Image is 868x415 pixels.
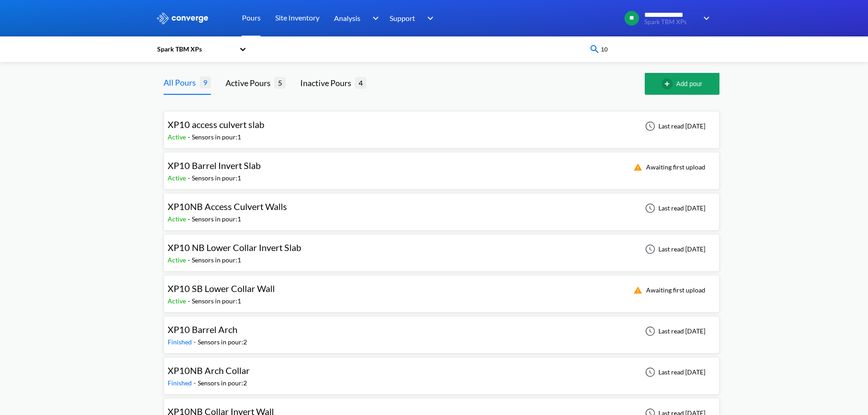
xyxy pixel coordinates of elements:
[698,13,712,24] img: downArrow.svg
[640,244,708,255] div: Last read [DATE]
[164,327,719,334] a: XP10 Barrel ArchFinished-Sensors in pour:2Last read [DATE]
[334,12,360,24] span: Analysis
[640,203,708,214] div: Last read [DATE]
[192,173,241,183] div: Sensors in pour: 1
[168,379,194,387] span: Finished
[164,368,719,375] a: XP10NB Arch CollarFinished-Sensors in pour:2Last read [DATE]
[156,12,209,24] img: logo_ewhite.svg
[168,297,188,305] span: Active
[168,215,188,223] span: Active
[188,215,192,223] span: -
[188,256,192,264] span: -
[226,77,274,89] div: Active Pours
[640,121,708,132] div: Last read [DATE]
[168,338,194,346] span: Finished
[168,365,250,376] span: XP10NB Arch Collar
[168,256,188,264] span: Active
[198,378,247,388] div: Sensors in pour: 2
[421,13,436,24] img: downArrow.svg
[355,77,366,88] span: 4
[156,44,235,54] div: Spark TBM XPs
[168,119,264,130] span: XP10 access culvert slab
[198,337,247,347] div: Sensors in pour: 2
[168,174,188,182] span: Active
[192,296,241,306] div: Sensors in pour: 1
[164,245,719,252] a: XP10 NB Lower Collar Invert SlabActive-Sensors in pour:1Last read [DATE]
[164,286,719,293] a: XP10 SB Lower Collar WallActive-Sensors in pour:1Awaiting first upload
[628,285,708,296] div: Awaiting first upload
[600,44,710,54] input: Type your pour name
[589,44,600,55] img: icon-search-blue.svg
[662,78,676,89] img: add-circle-outline.svg
[168,324,237,335] span: XP10 Barrel Arch
[164,163,719,170] a: XP10 Barrel Invert SlabActive-Sensors in pour:1Awaiting first upload
[390,12,415,24] span: Support
[192,214,241,224] div: Sensors in pour: 1
[194,338,198,346] span: -
[168,283,275,294] span: XP10 SB Lower Collar Wall
[640,367,708,378] div: Last read [DATE]
[188,297,192,305] span: -
[645,73,719,95] button: Add pour
[168,160,261,171] span: XP10 Barrel Invert Slab
[192,132,241,142] div: Sensors in pour: 1
[192,255,241,265] div: Sensors in pour: 1
[200,77,211,88] span: 9
[300,77,355,89] div: Inactive Pours
[194,379,198,387] span: -
[274,77,286,88] span: 5
[168,242,301,253] span: XP10 NB Lower Collar Invert Slab
[188,133,192,141] span: -
[168,201,287,212] span: XP10NB Access Culvert Walls
[188,174,192,182] span: -
[168,133,188,141] span: Active
[628,162,708,173] div: Awaiting first upload
[640,326,708,337] div: Last read [DATE]
[644,19,698,26] span: Spark TBM XPs
[164,204,719,211] a: XP10NB Access Culvert WallsActive-Sensors in pour:1Last read [DATE]
[366,13,381,24] img: downArrow.svg
[164,76,200,89] div: All Pours
[164,122,719,129] a: XP10 access culvert slabActive-Sensors in pour:1Last read [DATE]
